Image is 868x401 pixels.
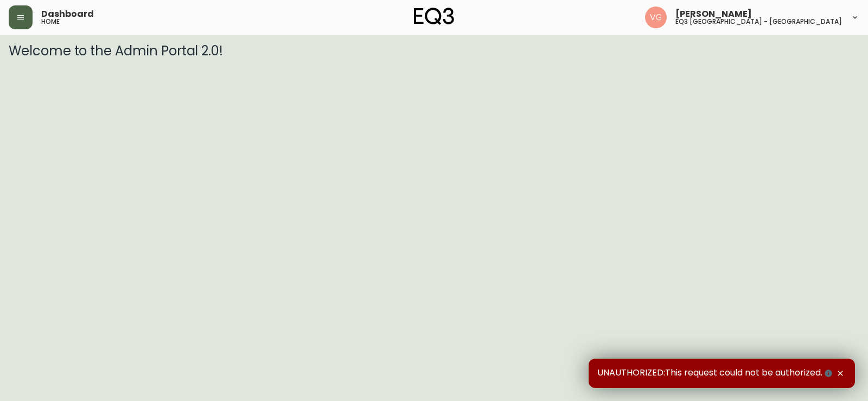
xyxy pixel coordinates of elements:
[414,8,454,25] img: logo
[597,367,834,379] span: UNAUTHORIZED:This request could not be authorized.
[645,7,667,28] img: 876f05e53c5b52231d7ee1770617069b
[675,10,752,18] span: [PERSON_NAME]
[9,43,859,59] h3: Welcome to the Admin Portal 2.0!
[41,10,94,18] span: Dashboard
[41,18,60,25] h5: home
[675,18,842,25] h5: eq3 [GEOGRAPHIC_DATA] - [GEOGRAPHIC_DATA]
